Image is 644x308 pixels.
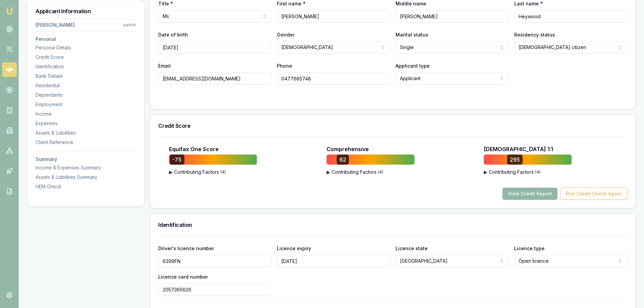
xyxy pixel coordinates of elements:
[502,188,557,200] button: View Credit Report
[5,7,14,15] img: emu-icon-u.png
[35,101,136,108] div: Employment
[35,129,136,136] div: Assets & Liabilities
[560,188,627,200] button: Run Credit Check Again
[35,111,136,117] div: Income
[158,63,171,69] label: Email
[396,32,428,38] label: Marital status
[158,283,271,295] input: Enter driver's licence card number
[514,1,543,6] label: Last name *
[277,32,294,38] label: Gender
[337,155,349,165] div: 62
[507,155,523,165] div: 295
[35,8,136,14] h3: Applicant Information
[158,274,208,280] label: Licence card number
[396,1,426,6] label: Middle name
[35,63,136,70] div: Identification
[220,169,226,175] span: ( 4 )
[484,145,553,153] p: [DEMOGRAPHIC_DATA] 1.1
[169,169,173,175] span: ▶
[277,72,390,85] input: 0431 234 567
[35,174,136,181] div: Assets & Liabilities Summary
[396,245,428,251] label: Licence state
[35,120,136,127] div: Expenses
[158,1,173,6] label: Title *
[514,245,545,251] label: Licence type
[396,63,430,69] label: Applicant type
[158,123,627,128] h3: Credit Score
[484,169,487,175] span: ▶
[35,73,136,79] div: Bank Details
[35,37,136,42] h3: Personal
[277,63,292,69] label: Phone
[35,164,136,171] div: Income & Expenses Summary
[514,32,555,38] label: Residency status
[484,169,572,175] button: ▶Contributing Factors(4)
[327,169,414,175] button: ▶Contributing Factors(4)
[35,157,136,162] h3: Summary
[35,183,136,190] div: HEM Check
[169,145,219,153] p: Equifax One Score
[35,54,136,61] div: Credit Score
[158,41,271,53] input: DD/MM/YYYY
[35,44,136,51] div: Personal Details
[158,245,214,251] label: Driver's licence number
[169,169,257,175] button: ▶Contributing Factors(4)
[158,255,271,267] input: Enter driver's licence number
[327,145,369,153] p: Comprehensive
[35,92,136,98] div: Dependants
[123,22,136,28] div: switch
[327,169,330,175] span: ▶
[170,155,184,165] div: -75
[277,245,311,251] label: Licence expiry
[35,139,136,146] div: Client Reference
[158,222,627,228] h3: Identification
[35,22,75,28] div: [PERSON_NAME]
[378,169,383,175] span: ( 4 )
[35,82,136,89] div: Residential
[158,32,188,38] label: Date of birth
[277,1,306,6] label: First name *
[535,169,541,175] span: ( 4 )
